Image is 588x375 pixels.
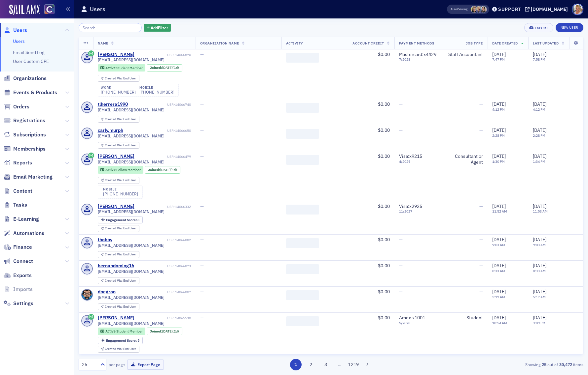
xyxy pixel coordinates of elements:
span: Joined : [150,66,163,70]
button: 2 [305,359,316,370]
span: … [335,361,344,367]
span: [DATE] [533,51,546,57]
div: End User [105,305,136,309]
time: 2:28 PM [492,133,505,138]
a: [PERSON_NAME] [98,315,134,321]
span: ‌ [286,53,319,63]
div: Active: Active: Student Member [98,328,146,335]
span: Content [13,187,32,195]
time: 3:09 PM [533,321,545,325]
img: SailAMX [44,4,55,14]
a: Memberships [4,145,46,153]
span: [DATE] [160,167,170,172]
button: 3 [320,359,332,370]
span: [DATE] [162,329,172,333]
div: USR-14066082 [113,238,191,242]
a: Connect [4,258,33,265]
span: [DATE] [533,203,546,209]
time: 7:47 PM [492,57,505,62]
a: Orders [4,103,29,110]
span: Events & Products [13,89,57,96]
span: Pamela Galey-Coleman [480,6,487,13]
time: 11:52 AM [492,209,507,214]
span: 4 / 2029 [399,159,436,164]
span: — [479,263,483,269]
span: $0.00 [378,315,390,321]
span: Mastercard : x4429 [399,51,436,57]
div: End User [105,347,136,351]
div: 3 [106,218,139,222]
span: — [200,51,204,57]
span: $0.00 [378,127,390,133]
div: (1d) [162,66,179,70]
div: [PHONE_NUMBER] [103,191,138,196]
span: [DATE] [492,127,506,133]
a: Tasks [4,201,27,209]
div: Showing out of items [420,361,583,367]
span: Finance [13,244,32,251]
span: Amex : x1001 [399,315,425,321]
div: 25 [82,361,96,368]
a: New User [556,23,583,32]
a: Finance [4,244,32,251]
time: 8:33 AM [533,269,546,273]
span: $0.00 [378,289,390,295]
a: hernandoming16 [98,263,134,269]
div: USR-14066479 [135,155,191,159]
div: Created Via: End User [98,75,139,82]
a: Subscriptions [4,131,46,138]
time: 9:03 AM [492,243,505,247]
span: [DATE] [533,289,546,295]
div: [PERSON_NAME] [98,204,134,210]
input: Search… [79,23,142,32]
a: Email Marketing [4,173,53,181]
div: USR-14066332 [135,205,191,209]
label: per page [109,361,125,367]
span: — [200,289,204,295]
span: [DATE] [492,289,506,295]
span: Created Via : [105,76,123,80]
span: — [200,153,204,159]
span: Exports [13,272,32,279]
span: ‌ [286,155,319,165]
span: Job Type [466,41,483,45]
a: Exports [4,272,32,279]
div: mobile [139,86,174,90]
div: End User [105,144,136,147]
a: Imports [4,286,33,293]
a: [PHONE_NUMBER] [139,90,174,95]
a: [PERSON_NAME] [98,52,134,58]
span: 5 / 2028 [399,321,436,325]
span: Email Marketing [13,173,53,181]
div: Created Via: End User [98,277,139,284]
span: Name [98,41,108,45]
div: [PERSON_NAME] [98,154,134,159]
span: Activity [286,41,303,45]
span: Tasks [13,201,27,209]
time: 4:12 PM [492,107,505,112]
span: $0.00 [378,203,390,209]
button: Export [524,23,553,32]
a: Automations [4,230,44,237]
span: Alicia Gelinas [475,6,482,13]
button: 1 [290,359,302,370]
div: thobby [98,237,112,243]
span: $0.00 [378,153,390,159]
div: Created Via: End User [98,303,139,310]
span: [DATE] [162,65,172,70]
div: Consultant or Agent [446,154,483,165]
div: USR-14066073 [135,264,191,268]
span: Imports [13,286,33,293]
a: Active Fellow Member [100,168,140,172]
div: Also [451,7,457,11]
span: [DATE] [492,315,506,321]
span: ‌ [286,290,319,300]
span: [DATE] [533,263,546,269]
time: 5:17 AM [492,295,505,299]
span: Created Via : [105,143,123,147]
button: Export Page [127,360,164,370]
span: Organization Name [200,41,239,45]
div: Created Via: End User [98,142,139,149]
time: 4:12 PM [533,107,545,112]
span: Created Via : [105,278,123,283]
